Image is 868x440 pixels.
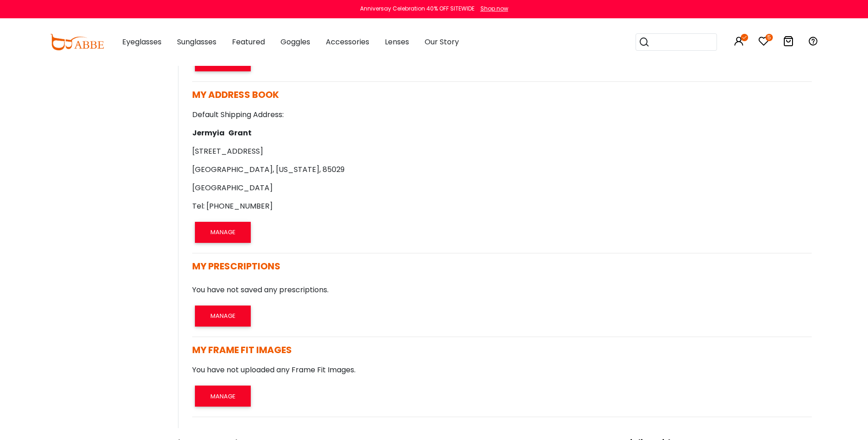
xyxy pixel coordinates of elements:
p: You have not uploaded any Frame Fit Images. [192,365,812,376]
div: Shop now [480,5,508,13]
p: [GEOGRAPHIC_DATA], [US_STATE], 85029 [192,164,812,175]
div: Anniversay Celebration 40% OFF SITEWIDE [360,5,474,13]
a: MANAGE [192,226,253,237]
a: MANAGE [192,391,253,401]
span: Sunglasses [177,37,216,47]
span: Accessories [326,37,369,47]
span: Featured [232,37,265,47]
span: Lenses [385,37,409,47]
span: Eyeglasses [122,37,162,47]
button: MANAGE [195,222,251,243]
span: Goggles [280,37,310,47]
span: MY ADDRESS BOOK [192,88,279,101]
a: MANAGE [192,310,253,321]
button: MANAGE [195,306,251,327]
p: Tel: [PHONE_NUMBER] [192,201,812,212]
button: MANAGE [195,386,251,407]
a: Shop now [476,5,508,12]
span: MY FRAME FIT IMAGES [192,343,292,356]
a: 5 [758,38,769,48]
p: [GEOGRAPHIC_DATA] [192,182,812,193]
img: abbeglasses.com [50,34,104,50]
span: Jermyia [192,128,225,138]
strong: Default Shipping Address: [192,109,284,120]
p: You have not saved any prescriptions. [192,284,812,295]
i: 5 [766,34,773,41]
span: Our Story [425,37,459,47]
span: MY PRESCRIPTIONS [192,260,280,273]
p: [STREET_ADDRESS] [192,146,812,157]
span: Grant [225,128,252,138]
